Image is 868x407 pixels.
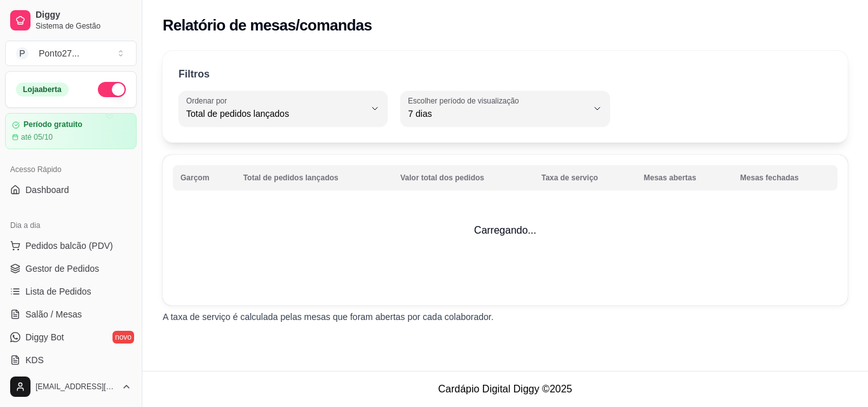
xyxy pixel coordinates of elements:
[163,310,848,323] p: A taxa de serviço é calculada pelas mesas que foram abertas por cada colaborador.
[142,371,868,407] footer: Cardápio Digital Diggy © 2025
[25,183,69,196] span: Dashboard
[98,82,126,97] button: Alterar Status
[5,5,137,36] a: DiggySistema de Gestão
[39,47,79,60] div: Ponto27 ...
[5,113,137,149] a: Período gratuitoaté 05/10
[24,120,83,130] article: Período gratuito
[179,67,210,82] p: Filtros
[5,304,137,324] a: Salão / Mesas
[5,327,137,347] a: Diggy Botnovo
[5,350,137,370] a: KDS
[25,331,64,344] span: Diggy Bot
[5,258,137,279] a: Gestor de Pedidos
[5,371,137,402] button: [EMAIL_ADDRESS][DOMAIN_NAME]
[25,239,113,252] span: Pedidos balcão (PDV)
[186,95,231,106] label: Ordenar por
[5,159,137,180] div: Acesso Rápido
[16,83,69,97] div: Loja aberta
[408,107,587,120] span: 7 dias
[25,308,82,321] span: Salão / Mesas
[25,262,99,275] span: Gestor de Pedidos
[400,91,609,126] button: Escolher período de visualização7 dias
[5,236,137,256] button: Pedidos balcão (PDV)
[5,41,137,66] button: Select a team
[5,281,137,302] a: Lista de Pedidos
[21,132,53,142] article: até 05/10
[36,382,116,392] span: [EMAIL_ADDRESS][DOMAIN_NAME]
[25,285,92,298] span: Lista de Pedidos
[25,354,44,366] span: KDS
[5,180,137,200] a: Dashboard
[16,47,29,60] span: P
[408,95,523,106] label: Escolher período de visualização
[163,155,848,305] td: Carregando...
[5,215,137,236] div: Dia a dia
[186,107,365,120] span: Total de pedidos lançados
[36,21,132,31] span: Sistema de Gestão
[179,91,388,126] button: Ordenar porTotal de pedidos lançados
[163,15,372,36] h2: Relatório de mesas/comandas
[36,10,132,21] span: Diggy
